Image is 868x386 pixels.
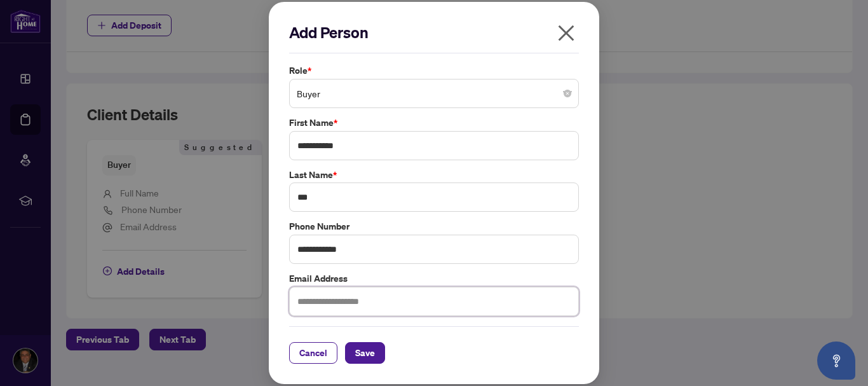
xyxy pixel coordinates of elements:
[289,342,337,364] button: Cancel
[355,343,375,363] span: Save
[289,219,579,233] label: Phone Number
[289,22,579,43] h2: Add Person
[289,272,579,286] label: Email Address
[289,168,579,182] label: Last Name
[556,23,576,43] span: close
[289,64,579,78] label: Role
[297,81,571,106] span: Buyer
[299,343,327,363] span: Cancel
[817,341,855,380] button: Open asap
[564,90,571,97] span: close-circle
[345,342,385,364] button: Save
[289,116,579,130] label: First Name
